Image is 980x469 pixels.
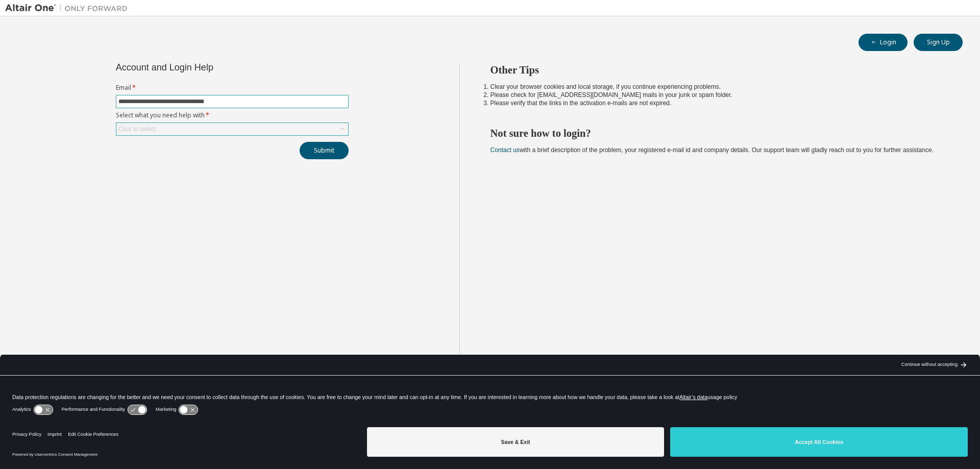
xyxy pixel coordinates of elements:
h2: Not sure how to login? [491,127,945,140]
div: Click to select [116,123,348,135]
button: Submit [300,142,349,159]
li: Clear your browser cookies and local storage, if you continue experiencing problems. [491,83,945,91]
button: Sign Up [914,34,963,51]
label: Email [116,84,349,92]
label: Select what you need help with [116,111,349,119]
span: with a brief description of the problem, your registered e-mail id and company details. Our suppo... [491,146,934,154]
img: Altair One [5,3,133,13]
div: Account and Login Help [116,63,302,71]
div: Click to select [118,125,156,133]
button: Login [859,34,908,51]
a: Contact us [491,146,520,154]
li: Please verify that the links in the activation e-mails are not expired. [491,99,945,107]
h2: Other Tips [491,63,945,77]
li: Please check for [EMAIL_ADDRESS][DOMAIN_NAME] mails in your junk or spam folder. [491,91,945,99]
